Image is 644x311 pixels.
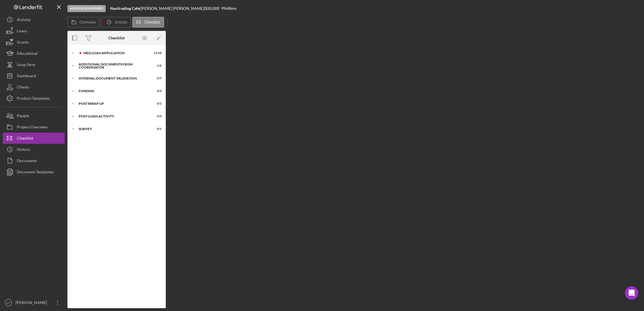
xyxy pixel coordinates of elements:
[110,6,140,11] b: Navitrading Cafe
[108,36,125,40] div: Checklist
[115,20,127,24] label: Activity
[3,110,65,121] button: People
[17,110,29,123] div: People
[17,25,27,38] div: Loans
[3,93,65,104] button: Product Templates
[3,25,65,37] button: Loans
[79,127,148,131] div: Survey
[151,102,162,105] div: 0 / 1
[151,64,162,67] div: 1 / 2
[79,63,148,69] div: Additional Documents from Coordinator
[17,48,38,60] div: Educational
[3,48,65,59] button: Educational
[3,133,65,144] button: Checklist
[79,89,148,93] div: Funding
[226,6,237,11] div: 48 mo
[3,166,65,178] button: Document Templates
[17,121,47,134] div: Project Overview
[3,121,65,133] button: Project Overview
[67,17,99,28] button: Overview
[17,37,29,49] div: Grants
[132,17,164,28] button: Checklist
[3,14,65,25] button: Activity
[79,102,148,105] div: Post Wrap Up
[17,166,54,179] div: Document Templates
[151,127,162,131] div: 0 / 1
[17,144,30,156] div: History
[151,115,162,118] div: 0 / 2
[17,59,35,72] div: Long-Term
[151,77,162,80] div: 0 / 7
[14,297,51,310] div: [PERSON_NAME]
[17,14,31,27] div: Activity
[3,155,65,166] button: Documents
[6,301,10,304] text: MT
[151,51,162,55] div: 11 / 18
[3,144,65,155] button: History
[151,89,162,93] div: 0 / 4
[3,297,65,308] button: MT[PERSON_NAME]
[67,5,106,12] div: Application Opened
[17,93,50,105] div: Product Templates
[3,81,65,93] button: Clients
[79,77,148,80] div: Internal Document Validation
[80,20,96,24] label: Overview
[625,286,638,300] div: Open Intercom Messenger
[101,17,131,28] button: Activity
[110,6,141,11] div: |
[17,70,36,83] div: Dashboard
[141,6,205,11] div: [PERSON_NAME] [PERSON_NAME] |
[17,81,29,94] div: Clients
[3,70,65,81] button: Dashboard
[221,6,226,11] div: 9 %
[83,51,148,55] div: MED Loan Application
[3,59,65,70] button: Long-Term
[205,6,219,11] span: $20,000
[144,20,160,24] label: Checklist
[17,133,33,145] div: Checklist
[3,37,65,48] button: Grants
[79,115,148,118] div: Post-Loan Activity
[17,155,37,168] div: Documents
